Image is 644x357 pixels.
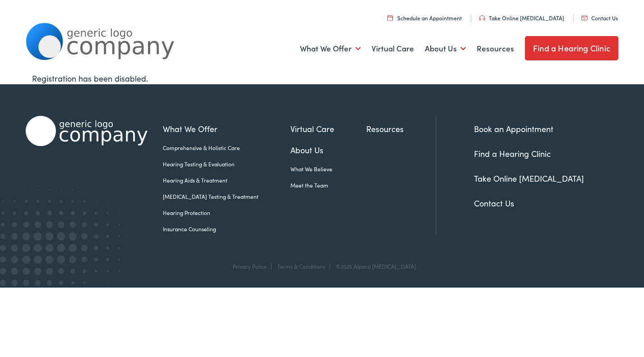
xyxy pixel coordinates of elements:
a: Find a Hearing Clinic [474,148,551,159]
img: utility icon [387,15,393,21]
a: What We Offer [163,123,290,135]
div: ©2025 Alpaca [MEDICAL_DATA] [331,263,416,270]
a: Privacy Policy [233,262,267,270]
a: [MEDICAL_DATA] Testing & Treatment [163,192,290,201]
a: Resources [366,123,436,135]
img: Alpaca Audiology [26,116,147,146]
a: Terms & Conditions [277,262,325,270]
a: Find a Hearing Clinic [525,36,618,60]
a: Meet the Team [290,181,366,189]
img: utility icon [581,16,588,20]
a: Hearing Aids & Treatment [163,176,290,184]
a: What We Believe [290,165,366,173]
img: utility icon [479,15,485,21]
a: Virtual Care [290,123,366,135]
a: About Us [290,144,366,156]
a: Virtual Care [372,32,414,65]
a: Contact Us [581,14,618,22]
a: Book an Appointment [474,123,553,134]
a: Take Online [MEDICAL_DATA] [479,14,564,22]
a: Comprehensive & Holistic Care [163,144,290,152]
a: About Us [425,32,466,65]
a: Resources [477,32,514,65]
a: Hearing Testing & Evaluation [163,160,290,168]
a: Schedule an Appointment [387,14,462,22]
a: Hearing Protection [163,209,290,217]
div: Registration has been disabled. [32,72,612,84]
a: Contact Us [474,197,514,209]
a: What We Offer [300,32,361,65]
a: Insurance Counseling [163,225,290,233]
a: Take Online [MEDICAL_DATA] [474,173,584,184]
